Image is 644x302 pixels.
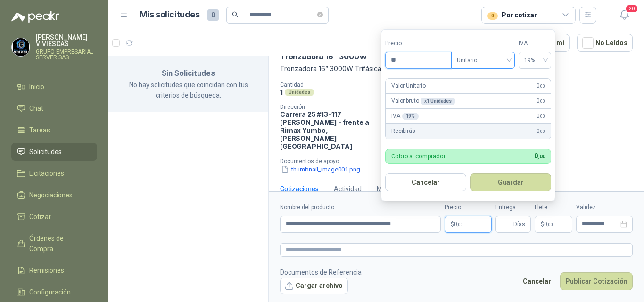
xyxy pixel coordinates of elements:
[577,34,633,52] button: No Leídos
[391,153,446,159] p: Cobro al comprador
[11,283,97,301] a: Configuración
[29,147,62,157] span: Solicitudes
[385,39,451,48] label: Precio
[537,112,545,121] span: 0
[280,52,367,62] p: Tronzadora 16” 3000W
[391,82,426,90] p: Valor Unitario
[280,203,441,212] label: Nombre del producto
[285,89,314,96] div: Unidades
[12,38,30,56] img: Company Logo
[280,164,361,174] button: thumbnail_image001.png
[317,12,323,17] span: close-circle
[280,110,384,150] p: Carrera 25 #13-117 [PERSON_NAME] - frente a Rimax Yumbo , [PERSON_NAME][GEOGRAPHIC_DATA]
[385,173,466,191] button: Cancelar
[391,112,419,121] p: IVA
[280,88,283,96] p: 1
[421,98,455,105] div: x 1 Unidades
[560,272,633,290] button: Publicar Cotización
[539,129,545,134] span: ,00
[495,203,531,212] label: Entrega
[29,168,64,179] span: Licitaciones
[541,221,544,227] span: $
[29,103,43,114] span: Chat
[280,158,640,164] p: Documentos de apoyo
[29,190,73,200] span: Negociaciones
[537,154,545,160] span: ,00
[524,53,545,67] span: 19%
[11,186,97,204] a: Negociaciones
[402,113,419,120] div: 19 %
[454,221,463,227] span: 0
[539,83,545,89] span: ,00
[377,184,405,194] div: Mensajes
[457,222,463,227] span: ,00
[29,82,44,92] span: Inicio
[616,7,633,24] button: 20
[29,233,88,254] span: Órdenes de Compra
[334,184,362,194] div: Actividad
[280,82,404,88] p: Cantidad
[535,216,572,233] p: $ 0,00
[11,164,97,182] a: Licitaciones
[537,97,545,106] span: 0
[232,11,239,18] span: search
[280,278,348,294] button: Cargar archivo
[29,287,71,297] span: Configuración
[518,272,556,290] button: Cancelar
[317,10,323,19] span: close-circle
[535,203,572,212] label: Flete
[29,265,64,276] span: Remisiones
[544,221,553,227] span: 0
[519,39,551,48] label: IVA
[11,208,97,226] a: Cotizar
[11,229,97,258] a: Órdenes de Compra
[11,99,97,117] a: Chat
[140,8,200,22] h1: Mis solicitudes
[457,53,509,67] span: Unitario
[537,127,545,136] span: 0
[280,184,319,194] div: Cotizaciones
[625,4,638,13] span: 20
[36,34,97,47] p: [PERSON_NAME] VIVIESCAS
[11,143,97,161] a: Solicitudes
[11,261,97,279] a: Remisiones
[391,97,455,106] p: Valor bruto
[280,267,362,278] p: Documentos de Referencia
[539,114,545,119] span: ,00
[207,9,219,21] span: 0
[36,49,97,60] p: GRUPO EMPRESARIAL SERVER SAS
[280,64,633,74] p: Tronzadora 16” 3000W Trifásica 220V/440V 3HP Heavy duty(HD)
[547,222,553,227] span: ,00
[11,78,97,96] a: Inicio
[487,10,537,20] div: Por cotizar
[576,203,633,212] label: Validez
[537,82,545,90] span: 0
[29,212,51,222] span: Cotizar
[120,67,257,80] h3: Sin Solicitudes
[280,104,384,110] p: Dirección
[513,216,525,232] span: Días
[445,203,492,212] label: Precio
[29,125,50,135] span: Tareas
[11,11,59,23] img: Logo peakr
[487,12,498,20] div: 0
[11,121,97,139] a: Tareas
[539,98,545,104] span: ,00
[391,127,415,136] p: Recibirás
[445,216,492,233] p: $0,00
[470,173,551,191] button: Guardar
[120,80,257,100] p: No hay solicitudes que coincidan con tus criterios de búsqueda.
[534,152,545,160] span: 0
